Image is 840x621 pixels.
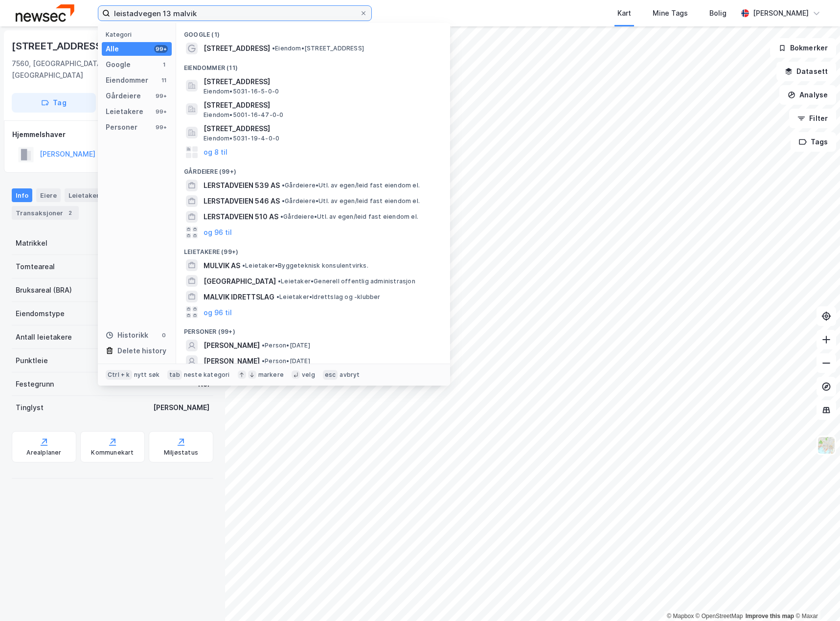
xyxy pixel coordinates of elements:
[282,197,420,205] span: Gårdeiere • Utl. av egen/leid fast eiendom el.
[106,329,148,341] div: Historikk
[776,62,836,81] button: Datasett
[779,85,836,105] button: Analyse
[653,7,688,19] div: Mine Tags
[153,402,209,414] div: [PERSON_NAME]
[106,106,143,117] div: Leietakere
[789,109,836,128] button: Filter
[16,237,47,249] div: Matrikkel
[26,449,61,457] div: Arealplaner
[117,345,166,357] div: Delete history
[791,574,840,621] iframe: Chat Widget
[204,291,274,303] span: MALVIK IDRETTSLAG
[276,293,381,301] span: Leietaker • Idrettslag og -klubber
[282,182,420,189] span: Gårdeiere • Utl. av egen/leid fast eiendom el.
[278,277,281,285] span: •
[106,370,132,380] div: Ctrl + k
[106,59,131,70] div: Google
[280,213,418,221] span: Gårdeiere • Utl. av egen/leid fast eiendom el.
[134,371,160,379] div: nytt søk
[204,88,279,95] span: Eiendom • 5031-16-5-0-0
[696,613,743,620] a: OpenStreetMap
[746,613,794,620] a: Improve this map
[282,197,285,205] span: •
[262,342,310,349] span: Person • [DATE]
[16,355,48,367] div: Punktleie
[106,74,148,86] div: Eiendommer
[160,76,168,84] div: 11
[12,188,32,202] div: Info
[262,357,265,365] span: •
[204,276,276,287] span: [GEOGRAPHIC_DATA]
[154,45,168,53] div: 99+
[12,93,96,113] button: Tag
[204,227,232,238] button: og 96 til
[106,121,137,133] div: Personer
[110,6,360,21] input: Søk på adresse, matrikkel, gårdeiere, leietakere eller personer
[65,208,75,218] div: 2
[302,371,315,379] div: velg
[176,56,450,74] div: Eiendommer (11)
[204,211,278,223] span: LERSTADVEIEN 510 AS
[176,160,450,178] div: Gårdeiere (99+)
[242,262,245,269] span: •
[817,436,836,455] img: Z
[709,7,726,19] div: Bolig
[204,43,270,54] span: [STREET_ADDRESS]
[16,378,54,390] div: Festegrunn
[791,132,836,152] button: Tags
[753,7,809,19] div: [PERSON_NAME]
[667,613,694,620] a: Mapbox
[204,146,227,158] button: og 8 til
[184,371,230,379] div: neste kategori
[12,58,173,81] div: 7560, [GEOGRAPHIC_DATA], [GEOGRAPHIC_DATA]
[36,188,61,202] div: Eiere
[262,357,310,365] span: Person • [DATE]
[106,31,172,38] div: Kategori
[204,111,283,119] span: Eiendom • 5001-16-47-0-0
[176,320,450,338] div: Personer (99+)
[16,284,72,296] div: Bruksareal (BRA)
[204,306,232,318] button: og 96 til
[791,574,840,621] div: Kontrollprogram for chat
[176,23,450,41] div: Google (1)
[280,213,283,220] span: •
[258,371,284,379] div: markere
[770,38,836,58] button: Bokmerker
[154,123,168,131] div: 99+
[242,262,368,270] span: Leietaker • Byggeteknisk konsulentvirks.
[176,240,450,258] div: Leietakere (99+)
[204,123,438,135] span: [STREET_ADDRESS]
[16,261,55,273] div: Tomteareal
[204,135,279,142] span: Eiendom • 5031-19-4-0-0
[167,370,182,380] div: tab
[340,371,360,379] div: avbryt
[65,188,107,202] div: Leietakere
[16,331,72,343] div: Antall leietakere
[16,308,65,320] div: Eiendomstype
[262,342,265,349] span: •
[12,129,213,140] div: Hjemmelshaver
[106,90,141,102] div: Gårdeiere
[204,99,438,111] span: [STREET_ADDRESS]
[154,108,168,115] div: 99+
[160,61,168,69] div: 1
[204,260,240,272] span: MULVIK AS
[91,449,134,457] div: Kommunekart
[276,293,279,300] span: •
[204,340,260,351] span: [PERSON_NAME]
[617,7,631,19] div: Kart
[204,355,260,367] span: [PERSON_NAME]
[323,370,338,380] div: esc
[272,45,364,52] span: Eiendom • [STREET_ADDRESS]
[282,182,285,189] span: •
[278,277,415,285] span: Leietaker • Generell offentlig administrasjon
[160,331,168,339] div: 0
[12,206,79,220] div: Transaksjoner
[16,402,44,414] div: Tinglyst
[106,43,119,55] div: Alle
[12,38,108,54] div: [STREET_ADDRESS]
[16,4,74,22] img: newsec-logo.f6e21ccffca1b3a03d2d.png
[154,92,168,100] div: 99+
[164,449,198,457] div: Miljøstatus
[272,45,275,52] span: •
